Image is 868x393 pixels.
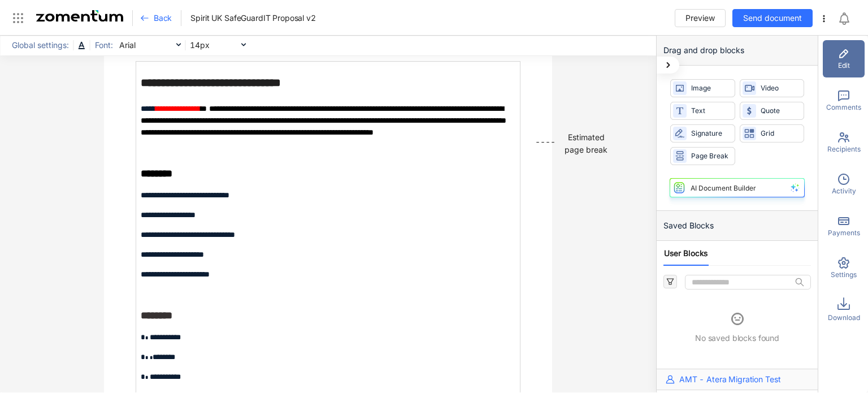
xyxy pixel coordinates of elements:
span: Comments [826,102,861,113]
span: filter [666,278,674,286]
span: Signature [691,128,730,139]
span: AMT - Atera Migration Test [679,374,780,385]
span: Text [691,106,730,116]
span: Page Break [691,151,730,162]
span: Video [761,83,799,94]
div: Saved Blocks [657,211,818,241]
div: Comments [823,82,865,119]
button: filter [663,275,677,288]
div: page break [565,144,607,156]
div: Recipients [823,124,865,161]
span: Quote [761,106,799,116]
div: Notifications [837,5,860,31]
span: Arial [119,37,181,54]
button: Preview [675,9,726,27]
span: Grid [761,128,799,139]
span: Settings [831,270,857,280]
button: Send document [732,9,813,27]
span: Font: [91,39,116,51]
div: Page Break [670,147,735,165]
div: Activity [823,166,865,203]
span: Activity [832,186,856,196]
div: Quote [740,102,805,120]
span: Payments [828,228,860,238]
div: Video [740,79,805,97]
div: Image [670,79,735,97]
span: No saved blocks found [695,332,779,344]
span: Global settings: [8,39,72,51]
span: Back [154,12,172,24]
div: Payments [823,208,865,245]
div: Drag and drop blocks [657,36,818,66]
span: Preview [685,12,715,24]
span: Image [691,83,730,94]
div: Download [823,291,865,329]
div: Text [670,102,735,120]
span: 14px [189,37,246,54]
span: User Blocks [664,248,708,259]
div: Grid [740,124,805,142]
div: Estimated [568,131,605,144]
span: Recipients [827,144,861,154]
span: Spirit UK SafeGuardIT Proposal v2 [190,12,315,24]
div: Settings [823,249,865,287]
img: Zomentum Logo [36,10,123,21]
span: Edit [838,61,850,71]
div: Signature [670,124,735,142]
div: ---- [535,136,555,161]
div: AI Document Builder [691,184,756,192]
div: Edit [823,40,865,77]
span: Send document [743,12,802,24]
span: Download [828,313,860,323]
